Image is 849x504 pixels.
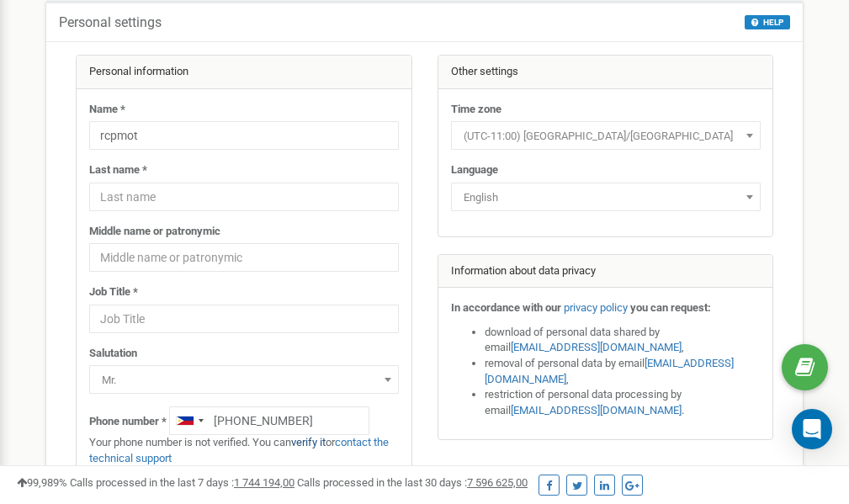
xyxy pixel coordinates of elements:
[89,284,138,300] label: Job Title *
[451,301,561,314] strong: In accordance with our
[77,56,411,89] div: Personal information
[451,121,761,150] span: (UTC-11:00) Pacific/Midway
[89,305,399,333] input: Job Title
[564,301,628,314] a: privacy policy
[170,407,209,434] div: Telephone country code
[451,102,501,118] label: Time zone
[59,15,162,30] h5: Personal settings
[89,243,399,272] input: Middle name or patronymic
[451,162,498,178] label: Language
[485,387,761,418] li: restriction of personal data processing by email .
[89,346,137,362] label: Salutation
[457,186,755,210] span: English
[70,476,294,489] span: Calls processed in the last 7 days :
[89,436,389,464] a: contact the technical support
[89,224,220,240] label: Middle name or patronymic
[89,183,399,211] input: Last name
[89,121,399,150] input: Name
[89,365,399,394] span: Mr.
[457,125,755,148] span: (UTC-11:00) Pacific/Midway
[511,404,682,416] a: [EMAIL_ADDRESS][DOMAIN_NAME]
[169,406,369,435] input: +1-800-555-55-55
[485,356,761,387] li: removal of personal data by email ,
[89,162,147,178] label: Last name *
[89,435,399,466] p: Your phone number is not verified. You can or
[511,341,682,353] a: [EMAIL_ADDRESS][DOMAIN_NAME]
[630,301,711,314] strong: you can request:
[291,436,326,448] a: verify it
[438,255,773,289] div: Information about data privacy
[467,476,528,489] u: 7 596 625,00
[485,325,761,356] li: download of personal data shared by email ,
[438,56,773,89] div: Other settings
[451,183,761,211] span: English
[17,476,67,489] span: 99,989%
[792,409,832,449] div: Open Intercom Messenger
[89,414,167,430] label: Phone number *
[745,15,790,29] button: HELP
[234,476,294,489] u: 1 744 194,00
[485,357,734,385] a: [EMAIL_ADDRESS][DOMAIN_NAME]
[89,102,125,118] label: Name *
[297,476,528,489] span: Calls processed in the last 30 days :
[95,369,393,392] span: Mr.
